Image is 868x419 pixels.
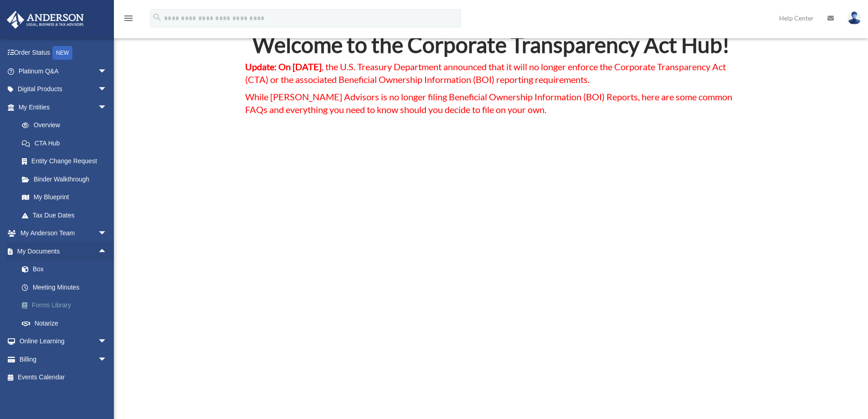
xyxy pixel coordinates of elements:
span: arrow_drop_down [98,332,116,351]
a: CTA Hub [13,134,116,152]
a: Platinum Q&Aarrow_drop_down [6,62,121,80]
a: Billingarrow_drop_down [6,350,121,368]
span: While [PERSON_NAME] Advisors is no longer filing Beneficial Ownership Information (BOI) Reports, ... [245,91,732,115]
span: arrow_drop_down [98,62,116,81]
h2: Welcome to the Corporate Transparency Act Hub! [245,34,737,60]
a: Entity Change Request [13,152,121,171]
span: , the U.S. Treasury Department announced that it will no longer enforce the Corporate Transparenc... [245,61,726,85]
a: My Anderson Teamarrow_drop_down [6,224,121,243]
a: Digital Productsarrow_drop_down [6,80,121,98]
a: Forms Library [13,296,121,315]
strong: Update: On [DATE] [245,61,322,72]
span: arrow_drop_up [98,242,116,261]
span: arrow_drop_down [98,350,116,369]
span: arrow_drop_down [98,98,116,117]
a: Events Calendar [6,368,121,387]
a: Meeting Minutes [13,278,121,296]
i: search [152,12,162,22]
a: Online Learningarrow_drop_down [6,332,121,351]
span: arrow_drop_down [98,224,116,243]
a: Notarize [13,314,121,332]
a: My Entitiesarrow_drop_down [6,98,121,116]
iframe: Corporate Transparency Act Shocker: Treasury Announces Major Updates! [294,134,688,355]
div: NEW [52,46,72,60]
a: Box [13,260,121,279]
a: Order StatusNEW [6,44,121,62]
img: Anderson Advisors Platinum Portal [4,11,87,29]
a: My Documentsarrow_drop_up [6,242,121,260]
span: arrow_drop_down [98,80,116,99]
a: Overview [13,116,121,134]
a: Binder Walkthrough [13,170,121,188]
img: User Pic [847,11,861,25]
a: Tax Due Dates [13,206,121,224]
a: My Blueprint [13,188,121,207]
a: menu [123,16,134,24]
i: menu [123,13,134,24]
